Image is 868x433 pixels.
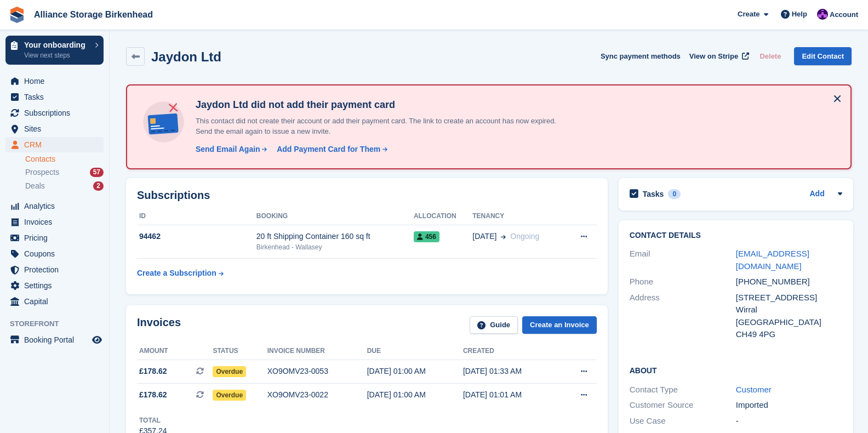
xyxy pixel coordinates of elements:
th: Amount [137,343,213,360]
p: View next steps [24,50,89,60]
span: 456 [414,231,439,242]
div: Birkenhead - Wallasey [256,242,414,252]
div: 2 [93,181,104,191]
h2: Invoices [137,316,181,334]
span: Protection [24,262,90,277]
a: menu [5,278,104,293]
span: Analytics [24,198,90,214]
div: Phone [630,276,736,288]
h4: Jaydon Ltd did not add their payment card [191,99,575,111]
span: Deals [25,181,45,191]
div: [DATE] 01:00 AM [367,389,463,401]
div: 20 ft Shipping Container 160 sq ft [256,231,414,242]
th: Booking [256,208,414,225]
img: stora-icon-8386f47178a22dfd0bd8f6a31ec36ba5ce8667c1dd55bd0f319d3a0aa187defe.svg [9,7,25,23]
span: Home [24,73,90,89]
a: menu [5,214,104,230]
h2: Contact Details [630,231,842,240]
div: Send Email Again [196,144,260,155]
span: Sites [24,121,90,136]
a: menu [5,137,104,152]
th: Tenancy [472,208,565,225]
th: Due [367,343,463,360]
div: Email [630,248,736,272]
div: Total [139,415,167,425]
a: menu [5,230,104,246]
span: Overdue [213,366,246,377]
span: [DATE] [472,231,496,242]
div: Contact Type [630,384,736,396]
span: View on Stripe [689,51,738,62]
a: menu [5,246,104,261]
a: Customer [736,385,772,394]
img: Romilly Norton [817,9,828,20]
div: - [736,415,842,428]
span: Ongoing [510,232,539,241]
span: Account [830,9,858,20]
div: Create a Subscription [137,267,216,279]
a: menu [5,105,104,121]
div: XO9OMV23-0022 [267,389,367,401]
a: Create a Subscription [137,263,224,283]
span: Pricing [24,230,90,246]
a: menu [5,121,104,136]
a: View on Stripe [685,47,751,65]
span: CRM [24,137,90,152]
a: menu [5,294,104,309]
p: Your onboarding [24,41,89,49]
span: Overdue [213,390,246,401]
a: Guide [470,316,518,334]
a: menu [5,89,104,105]
div: [DATE] 01:00 AM [367,366,463,377]
a: Preview store [90,333,104,346]
img: no-card-linked-e7822e413c904bf8b177c4d89f31251c4716f9871600ec3ca5bfc59e148c83f4.svg [140,99,187,145]
a: menu [5,73,104,89]
div: [DATE] 01:33 AM [463,366,559,377]
span: Tasks [24,89,90,105]
div: Imported [736,399,842,412]
a: menu [5,198,104,214]
h2: About [630,364,842,375]
h2: Tasks [643,189,664,199]
a: [EMAIL_ADDRESS][DOMAIN_NAME] [736,249,809,271]
a: Edit Contact [794,47,852,65]
th: Status [213,343,267,360]
a: Deals 2 [25,180,104,192]
th: Created [463,343,559,360]
span: Prospects [25,167,59,178]
span: Booking Portal [24,332,90,347]
div: Address [630,292,736,341]
span: Storefront [10,318,109,329]
span: Capital [24,294,90,309]
div: 0 [668,189,681,199]
a: Prospects 57 [25,167,104,178]
a: Create an Invoice [522,316,597,334]
div: [DATE] 01:01 AM [463,389,559,401]
a: Your onboarding View next steps [5,36,104,65]
div: Wirral [736,304,842,316]
p: This contact did not create their account or add their payment card. The link to create an accoun... [191,116,575,137]
span: Create [738,9,759,20]
th: ID [137,208,256,225]
div: 57 [90,168,104,177]
button: Sync payment methods [601,47,681,65]
div: 94462 [137,231,256,242]
span: Coupons [24,246,90,261]
th: Allocation [414,208,472,225]
div: Customer Source [630,399,736,412]
a: menu [5,262,104,277]
div: CH49 4PG [736,328,842,341]
div: XO9OMV23-0053 [267,366,367,377]
span: £178.62 [139,389,167,401]
th: Invoice number [267,343,367,360]
span: £178.62 [139,366,167,377]
div: [PHONE_NUMBER] [736,276,842,288]
h2: Jaydon Ltd [151,49,221,64]
a: Add [810,188,825,201]
span: Subscriptions [24,105,90,121]
div: [GEOGRAPHIC_DATA] [736,316,842,329]
div: [STREET_ADDRESS] [736,292,842,304]
h2: Subscriptions [137,189,597,202]
span: Invoices [24,214,90,230]
div: Add Payment Card for Them [277,144,380,155]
